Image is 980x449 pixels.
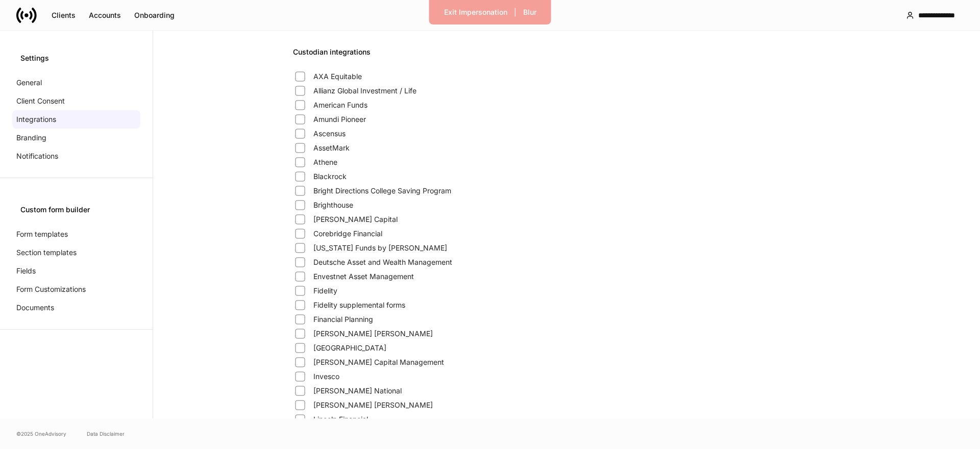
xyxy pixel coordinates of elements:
p: Integrations [16,114,56,124]
p: Notifications [16,151,58,161]
a: Branding [12,129,140,147]
a: Form Customizations [12,280,140,298]
p: Section templates [16,247,77,258]
span: Deutsche Asset and Wealth Management [313,257,452,267]
span: Invesco [313,371,339,382]
span: Lincoln Financial [313,414,368,425]
a: Data Disclaimer [87,430,125,438]
div: Custom form builder [20,205,132,215]
p: Form templates [16,229,68,239]
a: Integrations [12,110,140,129]
a: Form templates [12,225,140,243]
div: Accounts [89,12,121,19]
p: Branding [16,133,46,143]
span: Fidelity [313,286,337,296]
span: [US_STATE] Funds by [PERSON_NAME] [313,243,447,253]
span: [PERSON_NAME] [PERSON_NAME] [313,329,433,339]
span: Brighthouse [313,200,353,210]
span: Envestnet Asset Management [313,271,414,282]
span: [PERSON_NAME] Capital [313,214,398,224]
span: AssetMark [313,143,350,153]
span: American Funds [313,100,367,110]
span: [GEOGRAPHIC_DATA] [313,343,386,353]
span: [PERSON_NAME] [PERSON_NAME] [313,400,433,410]
button: Clients [45,7,82,23]
a: Client Consent [12,92,140,110]
span: Bright Directions College Saving Program [313,186,451,196]
p: Fields [16,266,36,276]
p: Documents [16,303,54,313]
span: AXA Equitable [313,71,362,82]
a: Notifications [12,147,140,165]
span: Blackrock [313,171,347,182]
span: Allianz Global Investment / Life [313,86,416,96]
span: Corebridge Financial [313,229,382,239]
span: Ascensus [313,129,346,139]
p: General [16,78,42,88]
button: Accounts [82,7,128,23]
span: Amundi Pioneer [313,114,366,124]
div: Clients [52,12,76,19]
span: Athene [313,157,337,167]
button: Onboarding [128,7,181,23]
span: Financial Planning [313,314,373,325]
p: Client Consent [16,96,65,106]
p: Form Customizations [16,284,86,294]
div: Settings [20,53,132,63]
a: Fields [12,262,140,280]
div: Blur [523,9,536,16]
span: [PERSON_NAME] Capital Management [313,357,444,367]
span: Fidelity supplemental forms [313,300,405,310]
a: Section templates [12,243,140,262]
button: Blur [517,4,543,20]
div: Exit Impersonation [444,9,507,16]
span: © 2025 OneAdvisory [16,430,66,438]
a: General [12,73,140,92]
div: Onboarding [134,12,175,19]
span: [PERSON_NAME] National [313,386,402,396]
div: Custodian integrations [293,47,840,69]
a: Documents [12,298,140,317]
button: Exit Impersonation [437,4,514,20]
